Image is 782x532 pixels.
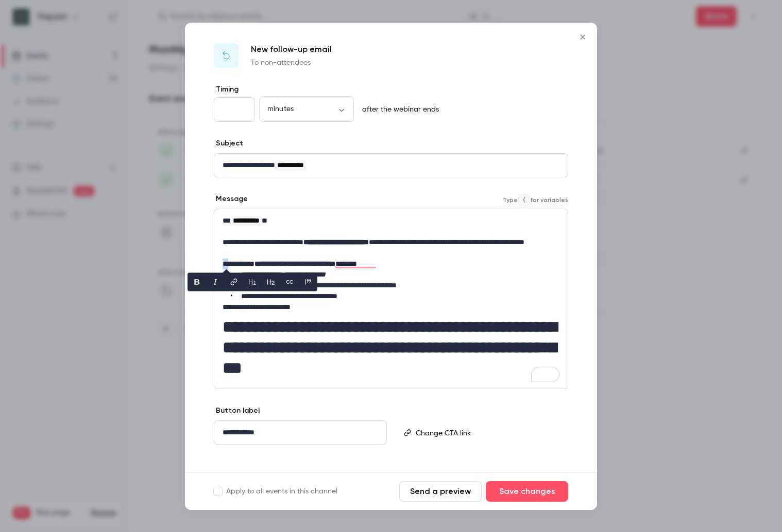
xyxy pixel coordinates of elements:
button: Close [572,27,593,47]
code: { [518,194,530,206]
span: Type for variables [503,194,568,206]
label: Button label [214,406,260,416]
div: To enrich screen reader interactions, please activate Accessibility in Grammarly extension settings [214,209,568,389]
div: minutes [259,104,354,114]
button: bold [189,273,205,290]
button: Save changes [486,481,568,502]
p: New follow-up email [251,43,332,56]
div: editor [214,421,386,444]
button: blockquote [300,273,316,290]
p: after the webinar ends [358,104,439,115]
p: To non-attendees [251,58,332,68]
label: Subject [214,138,243,149]
label: Message [214,194,248,204]
button: link [226,273,242,290]
button: Send a preview [399,481,482,502]
div: editor [214,154,568,177]
div: editor [412,421,567,445]
div: editor [214,209,568,389]
label: Apply to all events in this channel [214,486,337,497]
button: italic [207,273,224,290]
label: Timing [214,84,568,95]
